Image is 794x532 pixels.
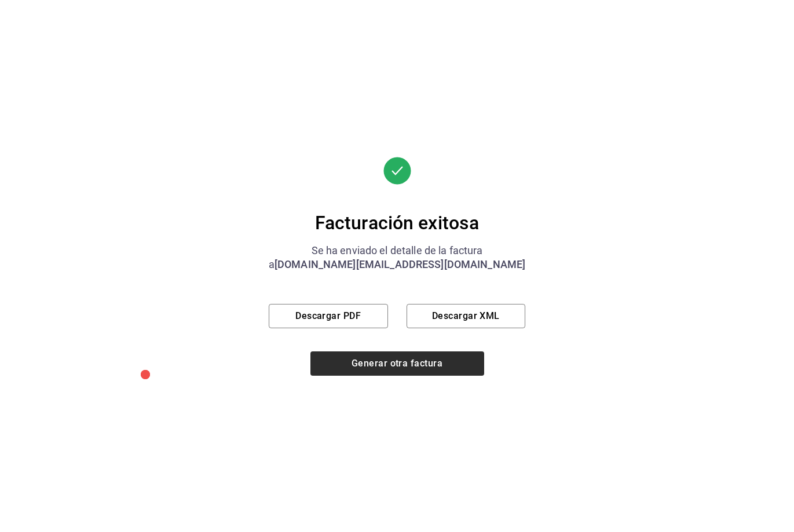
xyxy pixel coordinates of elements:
[407,304,526,328] button: Descargar XML
[269,244,526,258] div: Se ha enviado el detalle de la factura
[269,304,388,328] button: Descargar PDF
[269,211,526,234] div: Facturación exitosa
[310,351,484,376] button: Generar otra factura
[269,258,526,271] div: a
[275,258,525,270] span: [DOMAIN_NAME][EMAIL_ADDRESS][DOMAIN_NAME]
